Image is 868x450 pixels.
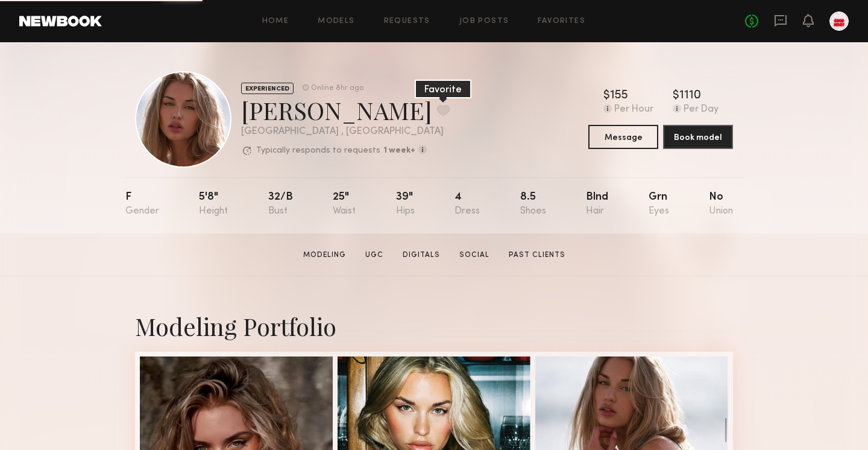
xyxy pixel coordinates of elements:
[318,17,354,25] a: Models
[241,83,294,94] div: EXPERIENCED
[504,250,570,261] a: Past Clients
[663,125,733,149] button: Book model
[603,90,610,102] div: $
[520,192,546,217] div: 8.5
[459,17,509,25] a: Job Posts
[588,125,658,149] button: Message
[298,250,351,261] a: Modeling
[268,192,293,217] div: 32/b
[241,94,450,126] div: [PERSON_NAME]
[614,104,653,115] div: Per Hour
[135,310,733,342] div: Modeling Portfolio
[396,192,415,217] div: 39"
[241,127,450,137] div: [GEOGRAPHIC_DATA] , [GEOGRAPHIC_DATA]
[684,104,719,115] div: Per Day
[360,250,388,261] a: UGC
[333,192,356,217] div: 25"
[262,17,289,25] a: Home
[709,192,733,217] div: No
[256,147,380,155] p: Typically responds to requests
[454,250,494,261] a: Social
[398,250,445,261] a: Digitals
[610,90,628,102] div: 155
[586,192,608,217] div: Blnd
[383,147,415,155] b: 1 week+
[199,192,228,217] div: 5'8"
[454,192,480,217] div: 4
[673,90,679,102] div: $
[538,17,585,25] a: Favorites
[125,192,159,217] div: F
[384,17,430,25] a: Requests
[311,84,363,92] div: Online 8hr ago
[649,192,669,217] div: Grn
[679,90,701,102] div: 1110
